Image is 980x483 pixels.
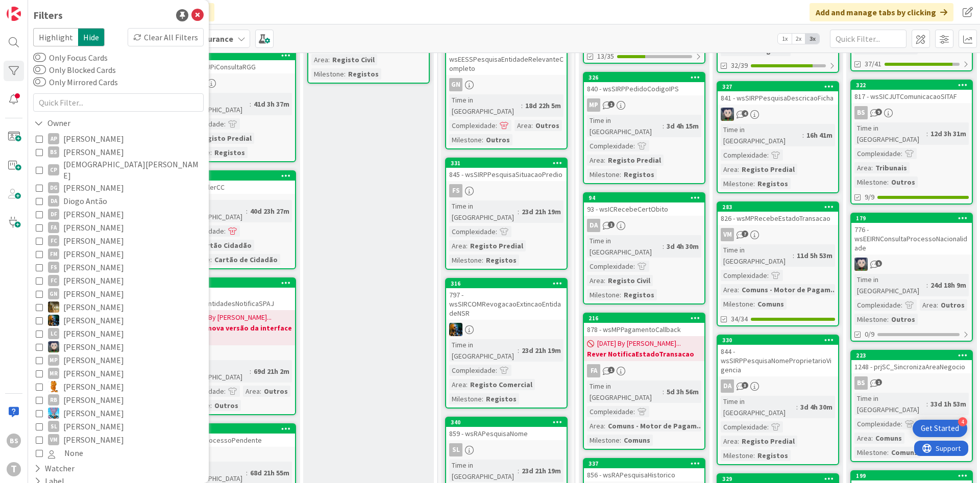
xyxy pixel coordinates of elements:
[36,132,201,145] button: AP [PERSON_NAME]
[519,206,563,217] div: 23d 21h 19m
[889,314,918,325] div: Outros
[346,68,381,80] div: Registos
[587,275,604,286] div: Area
[63,327,124,340] span: [PERSON_NAME]
[483,134,512,145] div: Outros
[721,298,753,310] div: Milestone
[851,360,972,373] div: 1248 - prjSC_SincronizaAreaNegocio
[48,133,59,144] div: AP
[210,147,212,158] span: :
[36,247,201,261] button: FM [PERSON_NAME]
[755,178,791,189] div: Registos
[446,43,567,75] div: 851 - wsEESSPesquisaEntidadeRelevanteCompleto
[33,77,46,87] button: Only Mirrored Cards
[755,298,787,310] div: Comuns
[587,235,663,258] div: Time in [GEOGRAPHIC_DATA]
[583,192,705,304] a: 9493 - wsICRecebeCertObitoDATime in [GEOGRAPHIC_DATA]:3d 4h 30mComplexidade:Area:Registo CivilMil...
[718,202,838,212] div: 283
[926,279,928,291] span: :
[663,120,664,132] span: :
[854,314,887,325] div: Milestone
[854,162,871,173] div: Area
[605,155,664,166] div: Registo Predial
[851,81,972,90] div: 322
[767,270,769,281] span: :
[851,376,972,390] div: BS
[48,262,59,273] div: FS
[521,100,523,111] span: :
[21,2,46,14] span: Support
[620,289,621,300] span: :
[587,169,620,180] div: Milestone
[731,60,748,71] span: 32/39
[36,194,201,208] button: DA Diogo Antão
[854,176,887,188] div: Milestone
[850,350,973,462] a: 2231248 - prjSC_SincronizaAreaNegocioBSTime in [GEOGRAPHIC_DATA]:33d 1h 53mComplexidade:Area:Comu...
[36,300,201,314] button: JC [PERSON_NAME]
[449,226,496,237] div: Complexidade
[48,275,59,286] div: FC
[718,228,838,241] div: VM
[851,351,972,373] div: 2231248 - prjSC_SincronizaAreaNegocio
[589,194,704,201] div: 94
[224,118,226,130] span: :
[851,351,972,360] div: 223
[449,134,482,145] div: Milestone
[446,184,567,197] div: FS
[865,329,874,340] span: 0/9
[739,164,797,175] div: Registo Predial
[802,130,804,141] span: :
[717,201,839,326] a: 283826 - wsMPRecebeEstadoTransacaoVMTime in [GEOGRAPHIC_DATA]:11d 5h 53mComplexidade:Area:Comuns ...
[587,364,600,377] div: FA
[36,261,201,274] button: FS [PERSON_NAME]
[854,106,868,119] div: BS
[330,54,377,65] div: Registo Civil
[48,354,59,366] div: MP
[446,288,567,320] div: 797 - wsSIRCOMRevogacaoExtincaoEntidadeNSR
[887,176,889,188] span: :
[664,241,701,252] div: 3d 4h 30m
[175,288,295,310] div: 1519 - prjSPAJ_EntidadesNotificaSPAJ
[48,341,59,352] img: LS
[722,337,838,344] div: 330
[196,133,254,144] div: Registo Predial
[926,128,928,139] span: :
[449,120,496,131] div: Complexidade
[175,278,295,310] div: 3691519 - prjSPAJ_EntidadesNotificaSPAJ
[664,120,701,132] div: 3d 4h 15m
[718,336,838,376] div: 330844 - wsSIRPPesquisaNomeProprietarioVigencia
[620,169,621,180] span: :
[718,202,838,225] div: 283826 - wsMPRecebeEstadoTransacao
[605,275,653,286] div: Registo Civil
[33,65,46,75] button: Only Blocked Cards
[597,338,681,349] span: [DATE] By [PERSON_NAME]...
[466,379,468,390] span: :
[36,274,201,287] button: FC [PERSON_NAME]
[48,146,59,158] div: BS
[721,178,753,189] div: Milestone
[851,106,972,119] div: BS
[722,204,838,211] div: 283
[63,314,124,327] span: [PERSON_NAME]
[482,134,483,145] span: :
[604,155,605,166] span: :
[250,366,251,377] span: :
[175,181,295,194] div: ErrorHandlerCC
[875,109,882,115] span: 9
[446,279,567,320] div: 316797 - wsSIRCOMRevogacaoExtincaoEntidadeNSR
[604,275,605,286] span: :
[251,366,292,377] div: 69d 21h 2m
[7,7,21,21] img: Visit kanbanzone.com
[753,298,755,310] span: :
[36,234,201,247] button: FC [PERSON_NAME]
[175,171,295,181] div: 394
[901,148,902,159] span: :
[663,241,664,252] span: :
[36,145,201,159] button: BS [PERSON_NAME]
[311,68,344,80] div: Milestone
[451,280,567,287] div: 316
[196,240,254,251] div: Cartão Cidadão
[63,208,124,221] span: [PERSON_NAME]
[865,192,874,202] span: 9/9
[174,50,296,162] a: 233144 - wsBUPiConsultaRGGDFTime in [GEOGRAPHIC_DATA]:41d 3h 37mComplexidade:Area:Registo Predial...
